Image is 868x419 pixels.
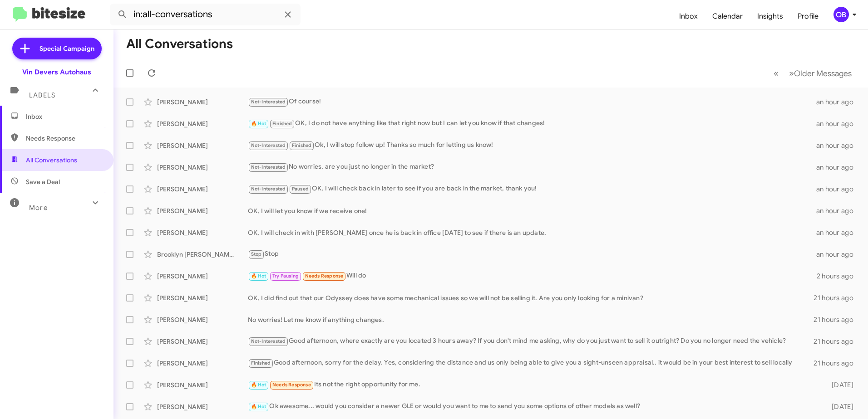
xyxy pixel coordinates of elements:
[157,337,248,346] div: [PERSON_NAME]
[26,177,60,186] span: Save a Deal
[157,380,248,390] div: [PERSON_NAME]
[22,68,91,77] div: Vin Devers Autohaus
[750,3,790,29] a: Insights
[814,315,861,324] div: 21 hours ago
[157,402,248,411] div: [PERSON_NAME]
[157,185,248,194] div: [PERSON_NAME]
[110,4,301,25] input: Search
[29,204,48,212] span: More
[816,185,861,194] div: an hour ago
[157,228,248,237] div: [PERSON_NAME]
[248,118,816,129] div: OK, I do not have anything like that right now but I can let you know if that changes!
[814,337,861,346] div: 21 hours ago
[157,250,248,259] div: Brooklyn [PERSON_NAME]
[251,142,286,148] span: Not-Interested
[248,206,816,215] div: OK, I will let you know if we receive one!
[789,68,794,79] span: »
[784,64,857,83] button: Next
[251,251,262,257] span: Stop
[157,97,248,107] div: [PERSON_NAME]
[816,97,861,107] div: an hour ago
[248,184,816,194] div: OK, I will check back in later to see if you are back in the market, thank you!
[251,360,271,366] span: Finished
[157,141,248,150] div: [PERSON_NAME]
[292,186,309,192] span: Paused
[157,206,248,215] div: [PERSON_NAME]
[248,401,817,412] div: Ok awesome... would you consider a newer GLE or would you want to me to send you some options of ...
[248,293,814,302] div: OK, I did find out that our Odyssey does have some mechanical issues so we will not be selling it...
[790,3,826,29] a: Profile
[12,38,102,59] a: Special Campaign
[833,7,849,22] div: OB
[248,380,817,390] div: Its not the right opportunity for me.
[26,112,103,121] span: Inbox
[126,37,233,51] h1: All Conversations
[248,249,816,259] div: Stop
[816,163,861,172] div: an hour ago
[29,91,55,99] span: Labels
[305,273,344,279] span: Needs Response
[157,272,248,281] div: [PERSON_NAME]
[817,402,861,411] div: [DATE]
[272,273,299,279] span: Try Pausing
[251,121,266,127] span: 🔥 Hot
[774,68,779,79] span: «
[817,380,861,390] div: [DATE]
[794,68,852,78] span: Older Messages
[248,358,814,368] div: Good afternoon, sorry for the delay. Yes, considering the distance and us only being able to give...
[768,64,784,83] button: Previous
[248,228,816,237] div: OK, I will check in with [PERSON_NAME] once he is back in office [DATE] to see if there is an upd...
[272,121,292,127] span: Finished
[814,359,861,368] div: 21 hours ago
[157,119,248,128] div: [PERSON_NAME]
[251,164,286,170] span: Not-Interested
[816,206,861,215] div: an hour ago
[251,404,266,409] span: 🔥 Hot
[157,315,248,324] div: [PERSON_NAME]
[816,119,861,128] div: an hour ago
[251,382,266,388] span: 🔥 Hot
[157,359,248,368] div: [PERSON_NAME]
[248,162,816,172] div: No worries, are you just no longer in the market?
[769,64,857,83] nav: Page navigation example
[248,140,816,151] div: Ok, I will stop follow up! Thanks so much for letting us know!
[672,3,705,29] a: Inbox
[826,7,858,22] button: OB
[157,163,248,172] div: [PERSON_NAME]
[814,293,861,302] div: 21 hours ago
[817,272,861,281] div: 2 hours ago
[705,3,750,29] a: Calendar
[816,228,861,237] div: an hour ago
[251,273,266,279] span: 🔥 Hot
[248,336,814,346] div: Good afternoon, where exactly are you located 3 hours away? If you don't mind me asking, why do y...
[251,338,286,344] span: Not-Interested
[248,315,814,324] div: No worries! Let me know if anything changes.
[39,44,94,53] span: Special Campaign
[157,293,248,302] div: [PERSON_NAME]
[248,97,816,107] div: Of course!
[26,156,77,165] span: All Conversations
[292,142,312,148] span: Finished
[26,134,103,143] span: Needs Response
[251,186,286,192] span: Not-Interested
[816,250,861,259] div: an hour ago
[248,271,817,281] div: Will do
[816,141,861,150] div: an hour ago
[251,99,286,105] span: Not-Interested
[272,382,311,388] span: Needs Response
